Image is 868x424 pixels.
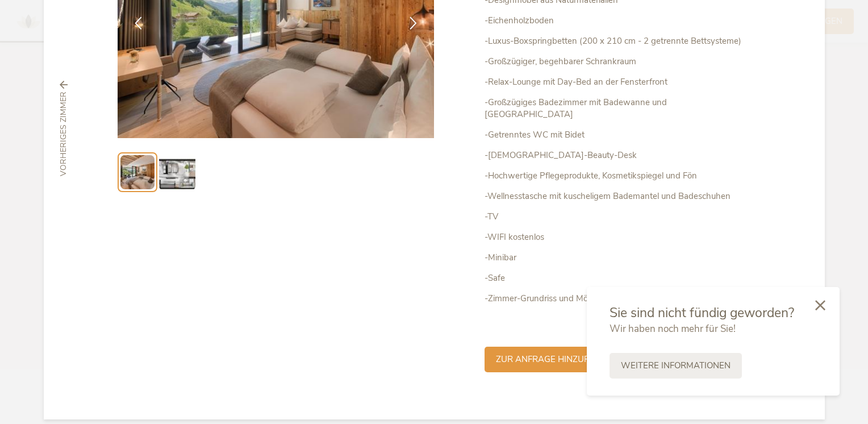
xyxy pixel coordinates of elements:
[496,354,612,365] span: zur Anfrage hinzufügen
[610,304,794,322] span: Sie sind nicht fündig geworden?
[485,76,750,88] p: -Relax-Lounge mit Day-Bed an der Fensterfront
[485,293,750,305] p: -Zimmer-Grundriss und Möblierung können leicht variieren
[159,154,195,190] img: Preview
[485,231,750,243] p: -WIFI kostenlos
[621,360,731,372] span: Weitere Informationen
[485,35,750,47] p: -Luxus-Boxspringbetten (200 x 210 cm - 2 getrennte Bettsysteme)
[120,155,155,189] img: Preview
[610,353,742,379] a: Weitere Informationen
[485,190,750,202] p: -Wellnesstasche mit kuscheligem Bademantel und Badeschuhen
[58,92,69,176] span: vorheriges Zimmer
[485,15,750,27] p: -Eichenholzboden
[485,129,750,141] p: -Getrenntes WC mit Bidet
[485,56,750,68] p: -Großzügiger, begehbarer Schrankraum
[485,97,750,120] p: -Großzügiges Badezimmer mit Badewanne und [GEOGRAPHIC_DATA]
[610,322,736,335] span: Wir haben noch mehr für Sie!
[485,149,750,161] p: -[DEMOGRAPHIC_DATA]-Beauty-Desk
[485,211,750,223] p: -TV
[485,170,750,182] p: -Hochwertige Pflegeprodukte, Kosmetikspiegel und Fön
[485,252,750,264] p: -Minibar
[485,272,750,284] p: -Safe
